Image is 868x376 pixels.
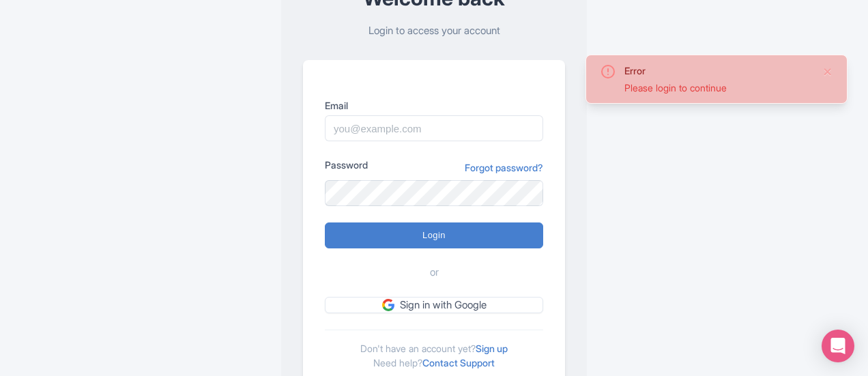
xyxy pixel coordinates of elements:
[624,63,811,78] div: Error
[422,357,495,368] a: Contact Support
[822,63,833,80] button: Close
[382,299,394,311] img: google.svg
[325,297,543,314] a: Sign in with Google
[325,115,543,141] input: you@example.com
[822,330,854,362] div: Open Intercom Messenger
[325,98,543,113] label: Email
[624,81,811,95] div: Please login to continue
[325,158,368,172] label: Password
[325,330,543,370] div: Don't have an account yet? Need help?
[303,23,565,39] p: Login to access your account
[430,265,439,280] span: or
[465,160,543,175] a: Forgot password?
[476,343,508,354] a: Sign up
[325,222,543,248] input: Login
